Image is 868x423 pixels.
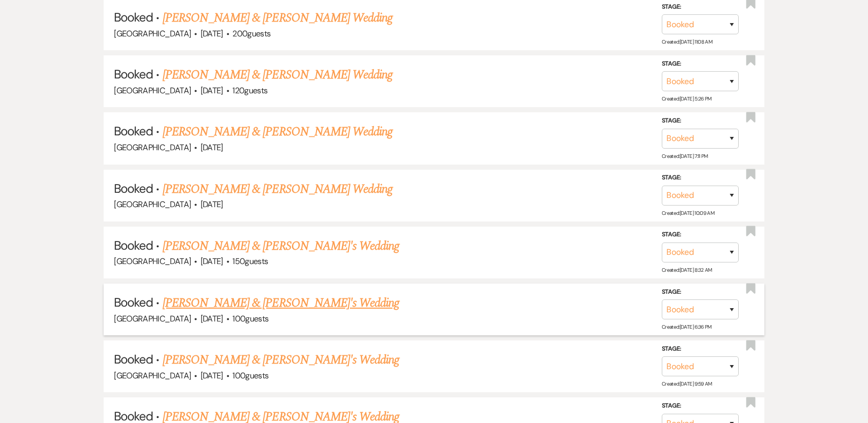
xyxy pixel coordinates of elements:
[163,66,392,84] a: [PERSON_NAME] & [PERSON_NAME] Wedding
[114,237,153,253] span: Booked
[114,370,191,381] span: [GEOGRAPHIC_DATA]
[662,344,739,355] label: Stage:
[114,199,191,210] span: [GEOGRAPHIC_DATA]
[201,28,223,39] span: [DATE]
[114,28,191,39] span: [GEOGRAPHIC_DATA]
[201,85,223,96] span: [DATE]
[201,142,223,153] span: [DATE]
[114,313,191,324] span: [GEOGRAPHIC_DATA]
[662,400,739,412] label: Stage:
[662,38,712,45] span: Created: [DATE] 11:08 AM
[232,370,268,381] span: 100 guests
[114,123,153,139] span: Booked
[163,123,392,141] a: [PERSON_NAME] & [PERSON_NAME] Wedding
[662,286,739,297] label: Stage:
[163,9,392,27] a: [PERSON_NAME] & [PERSON_NAME] Wedding
[114,256,191,267] span: [GEOGRAPHIC_DATA]
[662,324,712,330] span: Created: [DATE] 6:36 PM
[201,313,223,324] span: [DATE]
[114,351,153,367] span: Booked
[662,95,712,102] span: Created: [DATE] 5:26 PM
[232,28,270,39] span: 200 guests
[114,66,153,82] span: Booked
[201,370,223,381] span: [DATE]
[662,172,739,184] label: Stage:
[232,313,268,324] span: 100 guests
[662,58,739,70] label: Stage:
[163,294,400,312] a: [PERSON_NAME] & [PERSON_NAME]'s Wedding
[662,380,712,387] span: Created: [DATE] 9:59 AM
[662,2,739,13] label: Stage:
[114,85,191,96] span: [GEOGRAPHIC_DATA]
[662,153,708,159] span: Created: [DATE] 7:11 PM
[163,180,392,198] a: [PERSON_NAME] & [PERSON_NAME] Wedding
[114,142,191,153] span: [GEOGRAPHIC_DATA]
[201,199,223,210] span: [DATE]
[163,351,400,369] a: [PERSON_NAME] & [PERSON_NAME]'s Wedding
[163,237,400,255] a: [PERSON_NAME] & [PERSON_NAME]'s Wedding
[114,180,153,196] span: Booked
[662,115,739,127] label: Stage:
[662,267,712,273] span: Created: [DATE] 8:32 AM
[662,210,714,216] span: Created: [DATE] 10:09 AM
[114,294,153,310] span: Booked
[232,256,268,267] span: 150 guests
[662,229,739,240] label: Stage:
[232,85,267,96] span: 120 guests
[201,256,223,267] span: [DATE]
[114,9,153,25] span: Booked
